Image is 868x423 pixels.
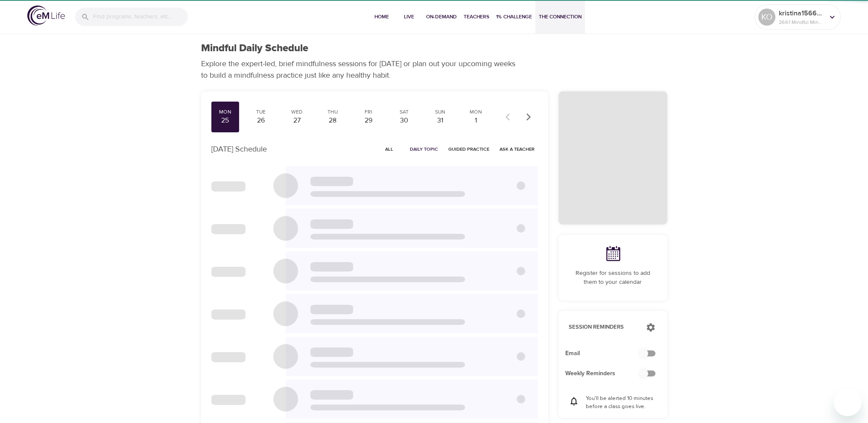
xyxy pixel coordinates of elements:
p: Session Reminders [569,323,637,332]
span: Home [371,12,392,21]
span: Guided Practice [448,145,489,153]
div: Mon [215,108,236,116]
p: [DATE] Schedule [211,143,267,155]
div: 26 [250,116,272,125]
img: logo [27,6,65,26]
p: Explore the expert-led, brief mindfulness sessions for [DATE] or plan out your upcoming weeks to ... [201,58,521,81]
p: 2661 Mindful Minutes [779,18,824,26]
span: 1% Challenge [496,12,532,21]
input: Find programs, teachers, etc... [93,8,188,26]
div: Mon [465,108,487,116]
h1: Mindful Daily Schedule [201,42,308,55]
span: Teachers [464,12,489,21]
p: Register for sessions to add them to your calendar [569,269,657,287]
span: Ask a Teacher [500,145,535,153]
span: All [379,145,400,153]
button: Daily Topic [406,143,441,156]
div: 28 [322,116,343,125]
div: Tue [250,108,272,116]
div: 29 [358,116,379,125]
p: You'll be alerted 10 minutes before a class goes live. [586,394,657,411]
div: KO [758,9,775,26]
div: 30 [394,116,415,125]
span: Email [565,349,647,358]
div: Sun [430,108,451,116]
div: Wed [286,108,307,116]
span: On-Demand [426,12,457,21]
span: Live [399,12,419,21]
span: Daily Topic [410,145,438,153]
button: Guided Practice [445,143,493,156]
p: kristina1566334809 [779,8,824,18]
button: All [376,143,403,156]
span: The Connection [539,12,582,21]
div: Thu [322,108,343,116]
button: Ask a Teacher [496,143,538,156]
div: Fri [358,108,379,116]
iframe: Button to launch messaging window [834,389,861,416]
div: 31 [430,116,451,125]
div: 25 [215,116,236,125]
span: Weekly Reminders [565,369,647,378]
div: 27 [286,116,307,125]
div: Sat [394,108,415,116]
div: 1 [465,116,487,125]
